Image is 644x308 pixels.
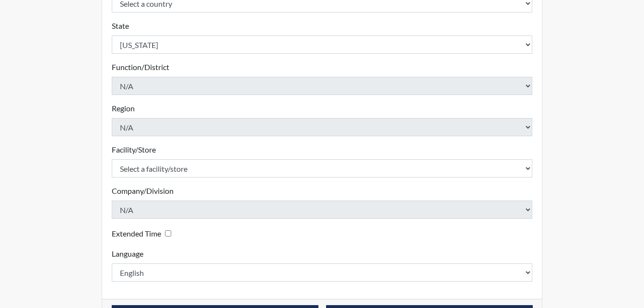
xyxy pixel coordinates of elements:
label: Company/Division [112,185,174,197]
label: Function/District [112,61,169,73]
label: Extended Time [112,228,161,239]
label: Language [112,248,143,260]
div: Checking this box will provide the interviewee with an accomodation of extra time to answer each ... [112,226,175,240]
label: Facility/Store [112,144,156,155]
label: State [112,20,129,32]
label: Region [112,103,135,114]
